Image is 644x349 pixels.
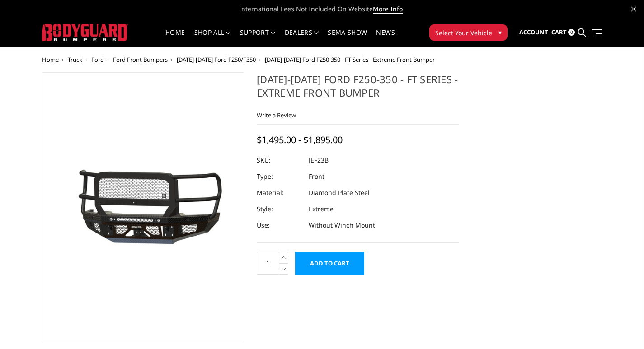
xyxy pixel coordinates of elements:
a: Home [165,29,185,47]
dd: JEF23B [309,152,329,168]
a: [DATE]-[DATE] Ford F250/F350 [177,56,256,64]
dt: SKU: [257,152,302,168]
a: Ford Front Bumpers [113,56,168,64]
img: BODYGUARD BUMPERS [42,24,128,41]
dt: Material: [257,185,302,201]
dd: Front [309,168,324,185]
span: $1,495.00 - $1,895.00 [257,134,343,146]
dd: Diamond Plate Steel [309,185,370,201]
dd: Without Winch Mount [309,217,375,233]
dt: Type: [257,168,302,185]
a: More Info [373,5,403,14]
input: Add to Cart [295,252,364,275]
a: Write a Review [257,111,296,119]
a: News [376,29,395,47]
span: Select Your Vehicle [435,28,492,37]
a: 2023-2026 Ford F250-350 - FT Series - Extreme Front Bumper [42,72,244,343]
h1: [DATE]-[DATE] Ford F250-350 - FT Series - Extreme Front Bumper [257,72,459,106]
a: Truck [68,56,82,64]
a: Ford [91,56,104,64]
button: Select Your Vehicle [429,24,508,41]
span: 0 [568,29,575,36]
dt: Style: [257,201,302,217]
a: Account [519,20,548,45]
a: SEMA Show [328,29,367,47]
span: Cart [551,28,567,36]
a: Cart 0 [551,20,575,45]
a: shop all [194,29,231,47]
a: Dealers [285,29,319,47]
dt: Use: [257,217,302,233]
a: Home [42,56,59,64]
span: [DATE]-[DATE] Ford F250-350 - FT Series - Extreme Front Bumper [265,56,435,64]
span: Account [519,28,548,36]
dd: Extreme [309,201,334,217]
span: ▾ [498,28,502,37]
a: Support [240,29,276,47]
img: 2023-2026 Ford F250-350 - FT Series - Extreme Front Bumper [45,162,242,254]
